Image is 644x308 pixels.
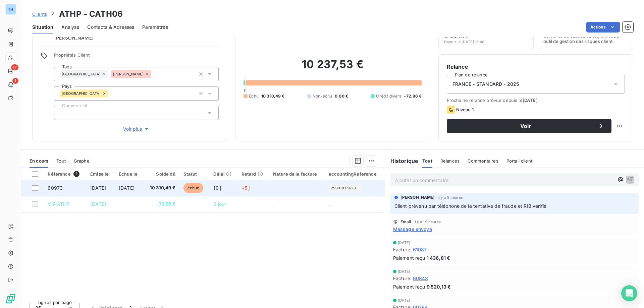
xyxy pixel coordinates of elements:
[261,93,285,99] span: 10 310,49 €
[241,171,265,177] div: Retard
[87,24,134,30] span: Contacts & Adresses
[213,185,221,191] span: 10 j
[56,158,66,164] span: Tout
[5,293,16,304] img: Logo LeanPay
[48,185,63,191] span: 60973
[394,203,546,209] span: Client prévenu par téléphone de la tentative de fraude et RIB vérifié
[108,90,114,97] input: Ajouter une valeur
[621,285,637,301] div: Open Intercom Messenger
[335,93,348,99] span: 0,00 €
[313,93,332,99] span: Non-échu
[506,158,532,164] span: Portail client
[5,4,16,15] div: TH
[74,158,90,164] span: Graphe
[148,171,175,177] div: Solde dû
[329,171,381,177] div: accountingReference
[60,110,65,116] input: Ajouter une valeur
[273,201,275,207] span: _
[30,158,48,164] span: En cours
[456,107,474,112] span: Niveau 1
[73,171,79,177] span: 2
[32,11,47,17] a: Clients
[11,64,18,70] span: 17
[151,71,157,77] input: Ajouter une valeur
[48,201,69,207] span: VIR ATHP
[90,171,111,177] div: Émise le
[142,24,168,30] span: Paramètres
[543,33,628,44] span: Surveiller ce client en intégrant votre outil de gestion des risques client.
[244,88,247,93] span: 0
[427,254,450,261] span: 1 436,81 €
[447,98,625,103] span: Prochaine relance prévue depuis le
[404,93,422,99] span: -72,96 €
[398,298,411,302] span: [DATE]
[422,158,432,164] span: Tout
[385,157,419,165] h6: Historique
[329,201,331,207] span: _
[213,201,226,207] span: 0 jour
[468,158,498,164] span: Commentaires
[444,40,484,44] span: Depuis le [DATE] 16:46
[213,171,233,177] div: Délai
[393,283,425,290] span: Paiement reçu
[400,194,435,200] span: [PERSON_NAME]
[90,201,106,207] span: [DATE]
[393,254,425,261] span: Paiement reçu
[119,171,140,177] div: Échue le
[414,220,440,224] span: il y a 19 heures
[398,241,411,245] span: [DATE]
[148,201,175,207] span: -72,96 €
[273,185,275,191] span: _
[54,52,219,62] span: Propriétés Client
[413,275,428,282] span: 60843
[438,195,463,199] span: il y a 8 heures
[523,98,538,103] span: [DATE]
[447,119,611,133] button: Voir
[393,275,412,282] span: Facture :
[61,24,79,30] span: Analyse
[183,171,206,177] div: Statut
[447,63,625,71] h6: Relance
[331,186,360,190] span: 250919TK62378AD-B
[455,123,597,129] span: Voir
[54,125,219,133] button: Voir plus
[54,35,94,41] span: [PERSON_NAME]
[119,185,135,191] span: [DATE]
[393,226,432,233] span: Message envoyé
[183,183,204,193] span: échue
[32,11,47,17] span: Clients
[59,8,123,20] h3: ATHP - CATH06
[62,72,101,76] span: [GEOGRAPHIC_DATA]
[123,126,150,132] span: Voir plus
[440,158,460,164] span: Relances
[376,93,401,99] span: Crédit divers
[400,220,411,224] span: Email
[62,91,101,96] span: [GEOGRAPHIC_DATA]
[586,22,620,33] button: Actions
[113,72,144,76] span: [PERSON_NAME]
[273,171,321,177] div: Nature de la facture
[427,283,451,290] span: 9 520,13 €
[241,185,250,191] span: +5 j
[148,185,175,191] span: 10 310,49 €
[32,24,53,30] span: Situation
[393,246,412,253] span: Facture :
[249,93,259,99] span: Échu
[244,58,422,78] h2: 10 237,53 €
[398,269,411,273] span: [DATE]
[48,171,82,177] div: Référence
[12,78,18,84] span: 1
[90,185,106,191] span: [DATE]
[413,246,427,253] span: 61087
[452,81,519,87] span: FRANCE - STANDARD - 2025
